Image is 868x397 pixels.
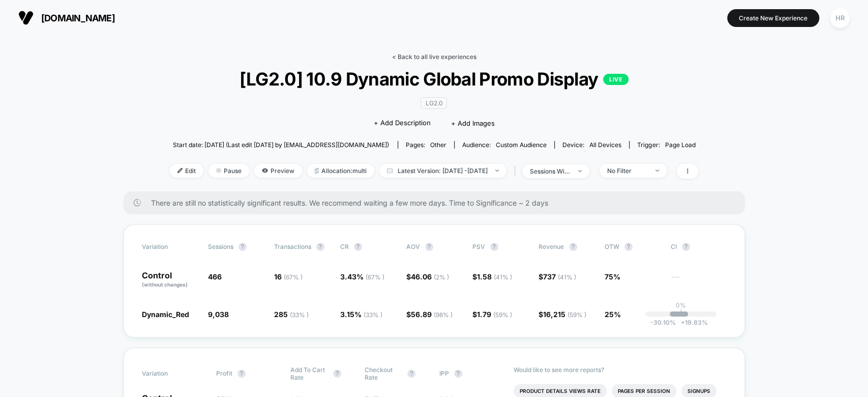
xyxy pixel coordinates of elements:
span: $ [538,272,576,281]
span: [DOMAIN_NAME] [41,13,115,23]
span: Allocation: multi [307,164,374,178]
span: Profit [216,370,232,377]
span: other [430,141,446,149]
button: ? [569,243,577,251]
button: ? [333,370,341,378]
button: [DOMAIN_NAME] [15,10,118,26]
span: ( 98 % ) [434,311,453,319]
div: Trigger: [637,141,695,149]
a: < Back to all live experiences [392,53,476,61]
img: end [655,169,659,172]
button: ? [238,243,247,251]
button: ? [316,243,324,251]
button: ? [682,243,690,251]
button: ? [454,370,462,378]
div: HR [830,8,850,28]
span: Sessions [208,243,233,250]
span: ( 33 % ) [364,311,382,319]
img: end [216,168,221,173]
span: ( 33 % ) [290,311,309,319]
span: Dynamic_Red [142,310,189,319]
button: ? [237,370,246,378]
span: Revenue [538,243,564,250]
span: Pause [208,164,249,178]
img: rebalance [315,168,319,174]
span: 1.79 [477,310,512,319]
span: There are still no statistically significant results. We recommend waiting a few more days . Time... [151,198,725,207]
div: No Filter [607,167,648,175]
span: Latest Version: [DATE] - [DATE] [379,164,506,178]
span: CR [340,243,349,250]
span: Start date: [DATE] (Last edit [DATE] by [EMAIL_ADDRESS][DOMAIN_NAME]) [173,141,389,149]
button: HR [827,8,853,29]
button: Create New Experience [727,9,819,27]
span: 3.15 % [340,310,382,319]
span: + Add Description [373,118,430,128]
span: 46.06 [411,272,449,281]
p: 0% [676,301,686,309]
span: $ [406,272,449,281]
span: Add To Cart Rate [290,366,328,381]
span: ( 2 % ) [434,273,449,281]
span: ( 41 % ) [558,273,576,281]
span: Device: [554,141,629,149]
span: Page Load [665,141,695,149]
img: end [578,170,582,172]
span: Edit [170,164,203,178]
img: calendar [387,168,393,173]
span: 75% [605,272,620,281]
button: ? [624,243,633,251]
span: 16 [274,272,303,281]
button: ? [490,243,498,251]
span: -30.10 % [650,319,676,326]
span: 737 [543,272,576,281]
span: $ [472,310,512,319]
button: ? [354,243,362,251]
span: ( 67 % ) [366,273,384,281]
span: ( 59 % ) [493,311,512,319]
span: $ [406,310,453,319]
button: ? [407,370,415,378]
span: 466 [208,272,222,281]
span: $ [538,310,586,319]
span: [LG2.0] 10.9 Dynamic Global Promo Display [196,68,672,90]
div: sessions with impression [530,167,571,175]
span: 19.83 % [676,319,708,326]
div: Audience: [462,141,547,149]
span: ( 59 % ) [567,311,586,319]
span: 25% [605,310,621,319]
span: Transactions [274,243,311,250]
img: Visually logo [18,10,34,25]
span: + [681,319,685,326]
span: OTW [605,243,661,251]
p: Control [142,271,198,289]
span: Custom Audience [496,141,547,149]
span: PSV [472,243,485,250]
div: Pages: [406,141,446,149]
span: --- [671,274,727,289]
span: ( 67 % ) [284,273,303,281]
span: LG2.0 [421,97,447,109]
span: 3.43 % [340,272,384,281]
span: 1.58 [477,272,512,281]
span: AOV [406,243,420,250]
p: Would like to see more reports? [514,366,727,374]
p: | [680,309,682,317]
span: Variation [142,243,198,251]
span: Preview [254,164,302,178]
img: end [495,169,499,172]
span: + Add Images [451,119,494,127]
p: LIVE [603,74,628,85]
span: 16,215 [543,310,586,319]
span: CI [671,243,727,251]
button: ? [425,243,433,251]
span: all devices [589,141,621,149]
span: 9,038 [208,310,229,319]
span: | [512,164,522,179]
span: 285 [274,310,309,319]
span: (without changes) [142,281,188,288]
img: edit [177,168,183,173]
span: Variation [142,366,198,381]
span: IPP [439,370,449,377]
span: 56.89 [411,310,453,319]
